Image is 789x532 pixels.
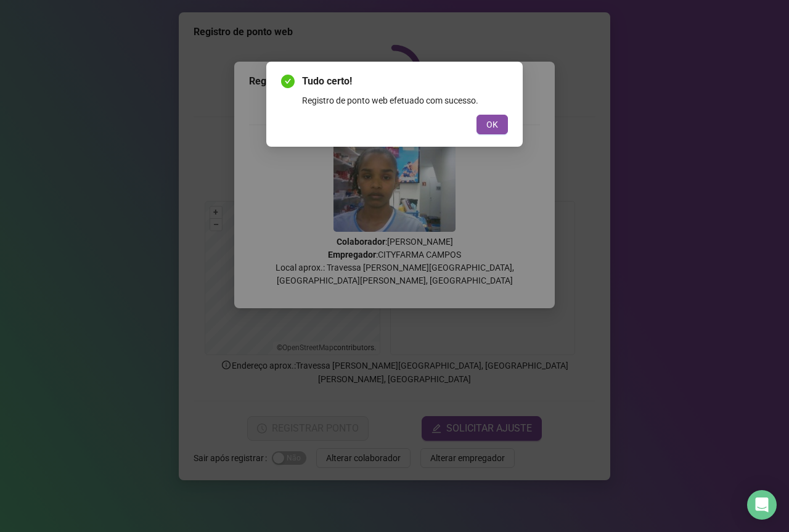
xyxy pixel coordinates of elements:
span: check-circle [281,75,295,88]
button: OK [476,115,508,134]
div: Registro de ponto web efetuado com sucesso. [302,94,508,107]
span: OK [486,118,498,131]
span: Tudo certo! [302,74,508,89]
div: Open Intercom Messenger [747,490,777,520]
